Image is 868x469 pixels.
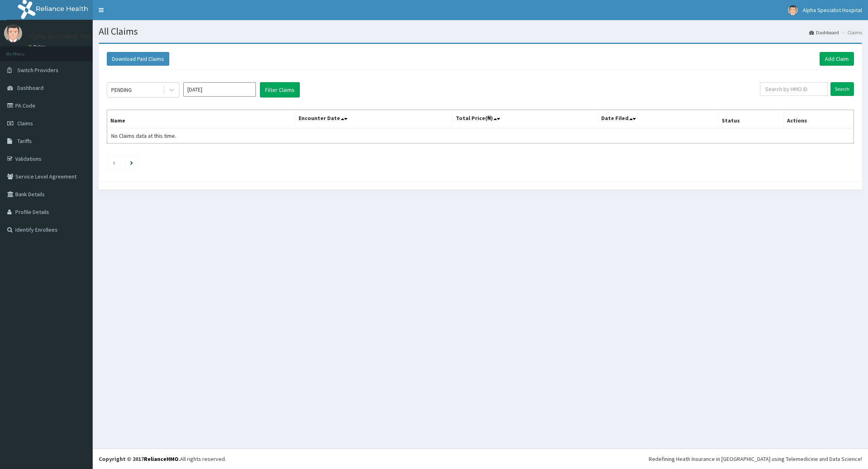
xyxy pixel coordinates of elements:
span: Alpha Specialist Hospital [803,6,862,14]
img: User Image [788,5,798,15]
li: Claims [840,29,862,36]
span: Claims [17,120,33,127]
input: Search by HMO ID [760,82,828,96]
a: Dashboard [809,29,839,36]
th: Total Price(₦) [452,110,598,129]
strong: Copyright © 2017 . [99,455,180,463]
span: Dashboard [17,84,44,91]
th: Status [718,110,783,129]
th: Actions [783,110,853,129]
span: Switch Providers [17,66,58,74]
a: Next page [130,159,133,166]
div: PENDING [111,86,132,94]
button: Download Paid Claims [107,52,169,66]
a: Online [28,44,48,50]
img: User Image [4,24,22,42]
a: RelianceHMO [144,455,179,463]
button: Filter Claims [260,82,300,98]
th: Encounter Date [295,110,452,129]
p: Alpha Specialist Hospital [28,33,107,40]
span: Tariffs [17,137,32,145]
a: Add Claim [820,52,854,66]
th: Date Filed [598,110,718,129]
a: Previous page [112,159,116,166]
span: No Claims data at this time. [111,132,176,139]
footer: All rights reserved. [93,448,868,469]
input: Select Month and Year [183,82,256,97]
input: Search [831,82,854,96]
h1: All Claims [99,26,862,37]
div: Redefining Heath Insurance in [GEOGRAPHIC_DATA] using Telemedicine and Data Science! [649,455,862,463]
th: Name [107,110,295,129]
